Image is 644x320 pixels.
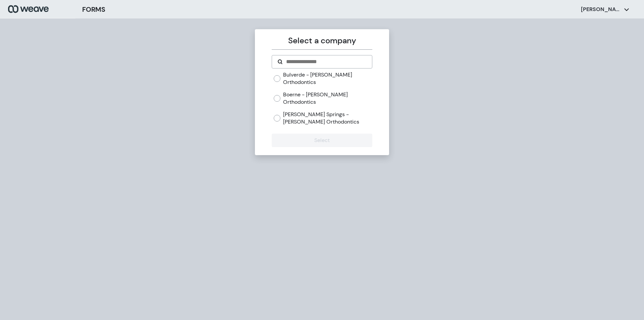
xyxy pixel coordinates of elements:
[283,71,372,86] label: Bulverde - [PERSON_NAME] Orthodontics
[283,91,372,105] label: Boerne - [PERSON_NAME] Orthodontics
[581,6,621,13] p: [PERSON_NAME]
[283,111,372,125] label: [PERSON_NAME] Springs - [PERSON_NAME] Orthodontics
[272,35,372,47] p: Select a company
[82,4,105,14] h3: FORMS
[285,58,366,66] input: Search
[272,134,372,147] button: Select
